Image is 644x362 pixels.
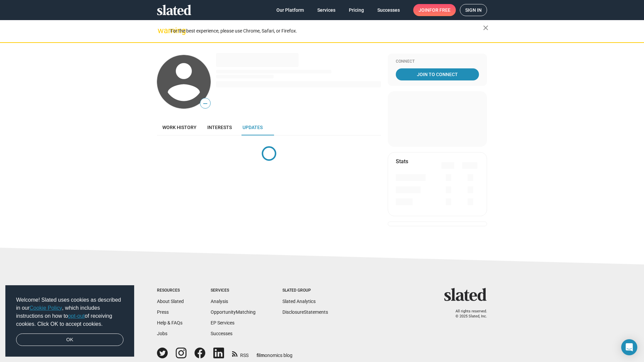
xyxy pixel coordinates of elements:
[157,320,182,325] a: Help & FAQs
[257,353,265,358] span: film
[460,4,487,16] a: Sign in
[232,348,249,359] a: RSS
[448,309,487,319] p: All rights reserved. © 2025 Slated, Inc.
[429,4,450,16] span: for free
[465,4,482,16] span: Sign in
[157,299,184,304] a: About Slated
[276,4,304,16] span: Our Platform
[200,99,210,108] span: —
[211,320,234,325] a: EP Services
[207,125,232,130] span: Interests
[211,331,232,336] a: Successes
[170,26,483,36] div: For the best experience, please use Chrome, Safari, or Firefox.
[68,313,85,319] a: opt-out
[317,4,335,16] span: Services
[282,299,316,304] a: Slated Analytics
[202,119,237,135] a: Interests
[397,68,478,80] span: Join To Connect
[377,4,400,16] span: Successes
[211,288,256,293] div: Services
[157,331,167,336] a: Jobs
[413,4,456,16] a: Joinfor free
[243,125,263,130] span: Updates
[5,285,134,357] div: cookieconsent
[237,119,268,135] a: Updates
[396,59,479,64] div: Connect
[211,299,228,304] a: Analysis
[16,296,123,328] span: Welcome! Slated uses cookies as described in our , which includes instructions on how to of recei...
[343,4,369,16] a: Pricing
[482,24,490,32] mat-icon: close
[271,4,309,16] a: Our Platform
[157,119,202,135] a: Work history
[16,334,123,346] a: dismiss cookie message
[396,68,479,80] a: Join To Connect
[282,288,328,293] div: Slated Group
[396,158,408,165] mat-card-title: Stats
[162,125,197,130] span: Work history
[30,305,62,311] a: Cookie Policy
[349,4,364,16] span: Pricing
[621,339,637,355] div: Open Intercom Messenger
[419,4,450,16] span: Join
[158,26,166,35] mat-icon: warning
[372,4,405,16] a: Successes
[211,309,256,315] a: OpportunityMatching
[312,4,341,16] a: Services
[157,288,184,293] div: Resources
[257,347,292,359] a: filmonomics blog
[157,309,169,315] a: Press
[282,309,328,315] a: DisclosureStatements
